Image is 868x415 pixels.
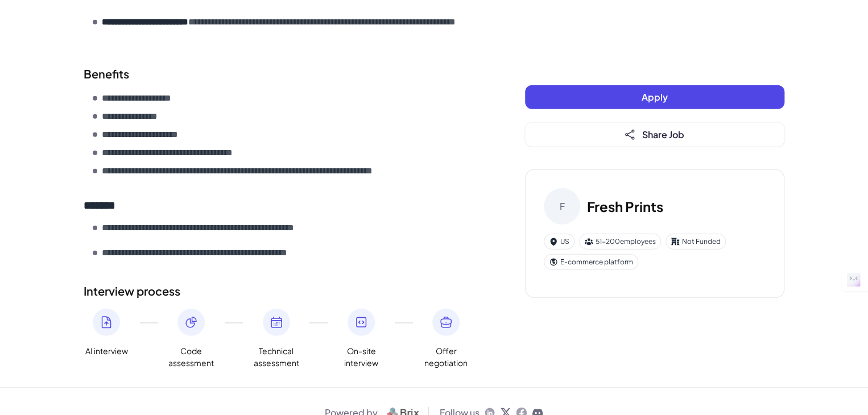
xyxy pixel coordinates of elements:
div: 51-200 employees [579,234,661,250]
span: Offer negotiation [423,345,469,369]
div: US [544,234,574,250]
span: Technical assessment [254,345,299,369]
button: Apply [525,85,784,109]
h3: Fresh Prints [587,196,663,217]
span: Share Job [642,128,684,140]
div: E-commerce platform [544,254,638,270]
div: F [544,188,580,225]
span: AI interview [85,345,128,357]
div: Not Funded [666,234,726,250]
h2: Benefits [84,65,480,82]
button: Share Job [525,123,784,147]
h2: Interview process [84,283,480,300]
span: On-site interview [338,345,384,369]
span: Code assessment [168,345,214,369]
span: Apply [642,91,668,103]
